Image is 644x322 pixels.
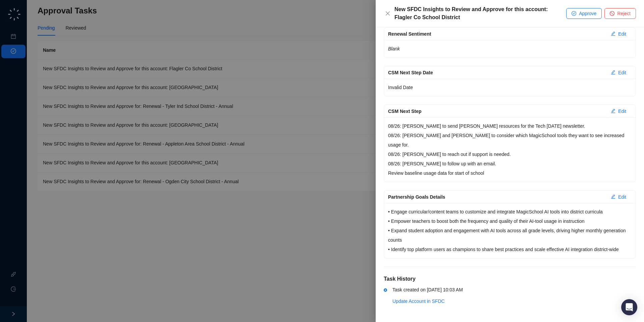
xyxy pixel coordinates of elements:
span: Edit [618,193,626,201]
span: edit [611,194,615,199]
button: Edit [605,192,632,202]
span: edit [611,31,615,36]
span: check-circle [572,11,576,16]
span: Approve [579,10,596,17]
div: CSM Next Step Date [388,69,605,76]
div: New SFDC Insights to Review and Approve for this account: Flagler Co School District [394,5,566,22]
button: Edit [605,29,632,39]
h5: Task History [384,275,636,283]
div: Renewal Sentiment [388,30,605,38]
span: Edit [618,69,626,76]
p: Invalid Date [388,83,632,92]
span: Edit [618,30,626,38]
a: Update Account in SFDC [392,298,445,304]
em: Blank [388,46,400,51]
span: close [385,11,390,16]
button: Reject [604,8,636,19]
button: Edit [605,106,632,117]
button: Approve [566,8,602,19]
span: Reject [617,10,631,17]
button: Close [384,9,392,17]
div: Open Intercom Messenger [621,299,637,315]
span: edit [611,109,615,113]
button: Edit [605,67,632,78]
span: edit [611,70,615,75]
span: Task created on [DATE] 10:03 AM [392,287,463,292]
div: Partnership Goals Details [388,193,605,201]
p: • Engage curricular/content teams to customize and integrate MagicSchool AI tools into district c... [388,207,632,254]
p: Review baseline usage data for start of school [388,168,632,178]
span: stop [610,11,614,16]
p: 08/26: [PERSON_NAME] to send [PERSON_NAME] resources for the Tech [DATE] newsletter. 08/26: [PERS... [388,121,632,168]
span: Edit [618,108,626,115]
div: CSM Next Step [388,108,605,115]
